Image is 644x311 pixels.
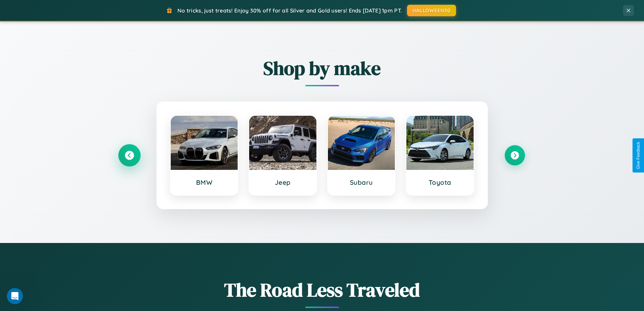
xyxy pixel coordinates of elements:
[119,277,525,303] h1: The Road Less Traveled
[177,7,402,14] span: No tricks, just treats! Enjoy 30% off for all Silver and Gold users! Ends [DATE] 1pm PT.
[335,178,388,186] h3: Subaru
[7,288,23,304] iframe: Intercom live chat
[413,178,467,186] h3: Toyota
[256,178,310,186] h3: Jeep
[636,142,641,169] div: Give Feedback
[119,55,525,81] h2: Shop by make
[407,5,456,16] button: HALLOWEEN30
[177,178,231,186] h3: BMW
